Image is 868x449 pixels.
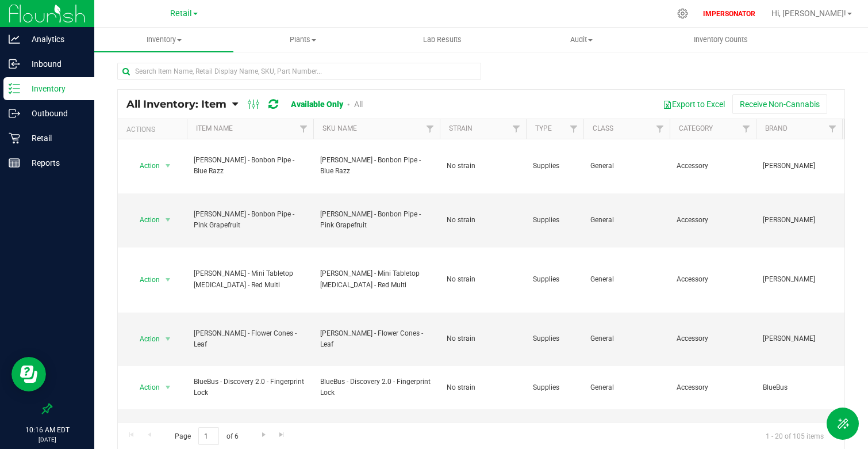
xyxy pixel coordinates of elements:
span: Action [129,331,160,347]
p: Analytics [20,32,89,46]
span: Accessory [677,333,749,344]
span: select [161,331,175,347]
input: 1 [198,427,219,445]
a: Type [535,124,552,132]
span: Accessory [677,274,749,285]
span: select [161,212,175,228]
a: Go to the next page [255,427,272,443]
inline-svg: Inventory [9,83,20,94]
span: General [590,382,663,393]
div: Manage settings [675,8,690,19]
span: Action [129,272,160,288]
span: Lab Results [408,35,477,45]
span: Retail [170,9,192,18]
inline-svg: Reports [9,157,20,169]
p: Inventory [20,82,89,96]
a: Inventory Counts [651,28,790,52]
span: Accessory [677,215,749,226]
inline-svg: Outbound [9,108,20,119]
span: [PERSON_NAME] - Bonbon Pipe - Blue Razz [194,155,306,177]
span: BlueBus [763,382,835,393]
span: select [161,379,175,395]
span: [PERSON_NAME] [763,274,835,285]
span: [PERSON_NAME] - Mini Tabletop [MEDICAL_DATA] - Red Multi [194,268,306,290]
a: All [354,100,363,109]
span: select [161,158,175,174]
span: [PERSON_NAME] [763,215,835,226]
a: Plants [233,28,372,52]
span: Action [129,158,160,174]
span: [PERSON_NAME] - Flower Cones - Leaf [194,328,306,350]
a: Filter [507,119,526,139]
span: General [590,333,663,344]
inline-svg: Analytics [9,33,20,45]
span: [PERSON_NAME] [763,333,835,344]
a: Brand [765,124,788,132]
span: Hi, [PERSON_NAME]! [771,9,846,18]
span: General [590,274,663,285]
a: Go to the last page [274,427,290,443]
inline-svg: Retail [9,132,20,144]
p: [DATE] [5,435,89,444]
p: Outbound [20,106,89,120]
a: Filter [823,119,842,139]
span: No strain [447,333,519,344]
div: Actions [126,125,182,134]
button: Toggle Menu [827,408,859,440]
span: [PERSON_NAME] - Bonbon Pipe - Blue Razz [320,155,433,177]
span: Audit [513,35,651,45]
a: Lab Results [373,28,512,52]
span: Accessory [677,382,749,393]
span: General [590,161,663,172]
a: SKU Name [322,124,357,132]
span: Supplies [533,161,577,172]
a: Filter [651,119,670,139]
a: Filter [294,119,313,139]
span: Supplies [533,274,577,285]
span: Action [129,212,160,228]
iframe: Resource center [11,357,46,391]
span: Plants [234,35,372,45]
span: Supplies [533,333,577,344]
span: BlueBus - Discovery 2.0 - Fingerprint Lock [320,376,433,398]
p: Reports [20,156,89,170]
span: Inventory [94,35,233,45]
span: BlueBus - Discovery 2.0 - Fingerprint Lock [194,376,306,398]
span: No strain [447,382,519,393]
span: Inventory Counts [678,35,763,45]
p: IMPERSONATOR [698,9,760,19]
a: Available Only [291,100,343,109]
label: Pin the sidebar to full width on large screens [41,403,53,414]
span: select [161,272,175,288]
span: No strain [447,161,519,172]
span: Action [129,379,160,395]
span: Accessory [677,161,749,172]
span: [PERSON_NAME] - Mini Tabletop [MEDICAL_DATA] - Red Multi [320,268,433,290]
a: Inventory [94,28,233,52]
span: Page of 6 [165,427,248,445]
button: Export to Excel [655,94,732,114]
p: Retail [20,131,89,145]
span: All Inventory: Item [126,98,226,111]
span: 1 - 20 of 105 items [756,427,833,444]
span: [PERSON_NAME] - Bonbon Pipe - Pink Grapefruit [194,209,306,231]
a: Item Name [196,124,233,132]
a: All Inventory: Item [126,98,232,111]
span: General [590,215,663,226]
a: Filter [421,119,440,139]
span: [PERSON_NAME] - Bonbon Pipe - Pink Grapefruit [320,209,433,231]
span: No strain [447,274,519,285]
span: Supplies [533,382,577,393]
span: Supplies [533,215,577,226]
p: Inbound [20,57,89,71]
p: 10:16 AM EDT [5,425,89,435]
span: [PERSON_NAME] - Flower Cones - Leaf [320,328,433,350]
input: Search Item Name, Retail Display Name, SKU, Part Number... [117,63,481,80]
inline-svg: Inbound [9,58,20,70]
span: No strain [447,215,519,226]
a: Strain [449,124,473,132]
span: [PERSON_NAME] [763,161,835,172]
a: Category [679,124,713,132]
a: Filter [737,119,756,139]
a: Class [593,124,613,132]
